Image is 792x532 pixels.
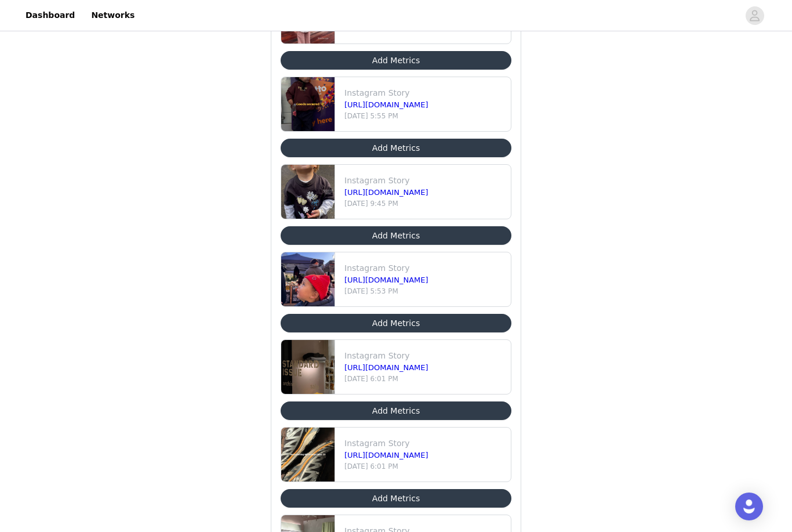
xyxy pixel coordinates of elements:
button: Add Metrics [281,139,511,157]
p: Instagram Story [344,262,506,274]
a: [URL][DOMAIN_NAME] [344,276,428,284]
a: [URL][DOMAIN_NAME] [344,188,428,197]
img: file [281,428,335,482]
a: [URL][DOMAIN_NAME] [344,363,428,372]
p: [DATE] 9:45 PM [344,198,506,209]
button: Add Metrics [281,226,511,245]
img: file [281,252,335,306]
p: [DATE] 5:55 PM [344,111,506,121]
img: file [281,165,335,219]
p: [DATE] 5:53 PM [344,286,506,296]
button: Add Metrics [281,51,511,70]
img: file [281,340,335,394]
a: [URL][DOMAIN_NAME] [344,451,428,459]
div: Open Intercom Messenger [735,493,763,520]
a: Dashboard [19,2,82,28]
p: Instagram Story [344,87,506,99]
p: [DATE] 6:01 PM [344,461,506,472]
img: file [281,77,335,131]
p: Instagram Story [344,350,506,362]
p: Instagram Story [344,175,506,187]
button: Add Metrics [281,314,511,332]
div: avatar [749,6,760,25]
button: Add Metrics [281,489,511,508]
p: Instagram Story [344,437,506,450]
a: Networks [84,2,141,28]
button: Add Metrics [281,401,511,420]
a: [URL][DOMAIN_NAME] [344,100,428,109]
p: [DATE] 6:01 PM [344,374,506,384]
